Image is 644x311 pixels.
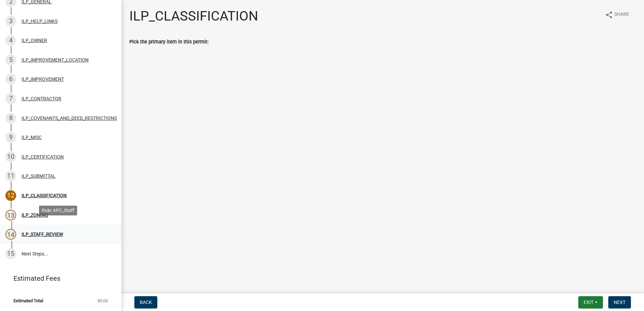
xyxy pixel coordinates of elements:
[22,116,117,120] div: ILP_COVENANTS_AND_DEED_RESTRICTIONS
[5,16,16,27] div: 3
[608,296,631,308] button: Next
[22,19,58,24] div: ILP_HELP_LINKS
[140,300,152,305] span: Back
[22,193,67,198] div: ILP_CLASSIFICATION
[5,171,16,181] div: 11
[5,55,16,65] div: 5
[614,11,629,19] span: Share
[5,272,110,285] a: Estimated Fees
[5,35,16,46] div: 4
[5,151,16,162] div: 10
[22,213,48,217] div: ILP_ZONING
[22,135,42,140] div: ILP_MISC
[605,11,613,19] i: share
[39,206,77,215] div: Role: APC_Staff
[5,93,16,104] div: 7
[578,296,603,308] button: Exit
[22,38,47,43] div: ILP_OWNER
[584,300,593,305] span: Exit
[22,154,64,159] div: ILP_CERTIFICATION
[13,299,43,303] span: Estimated Total
[5,132,16,143] div: 9
[22,58,89,62] div: ILP_IMPROVEMENT_LOCATION
[22,96,61,101] div: ILP_CONTRACTOR
[22,232,63,237] div: ILP_STAFF_REVIEW
[5,229,16,240] div: 14
[22,174,56,178] div: ILP_SUBMITTAL
[22,77,64,81] div: ILP_IMPROVEMENT
[134,296,157,308] button: Back
[614,300,625,305] span: Next
[129,8,258,24] h1: ILP_CLASSIFICATION
[97,299,108,303] span: $0.00
[5,74,16,84] div: 6
[5,113,16,124] div: 8
[5,248,16,259] div: 15
[5,190,16,201] div: 12
[129,40,208,44] label: Pick the primary item in this permit:
[600,8,635,21] button: shareShare
[5,210,16,220] div: 13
